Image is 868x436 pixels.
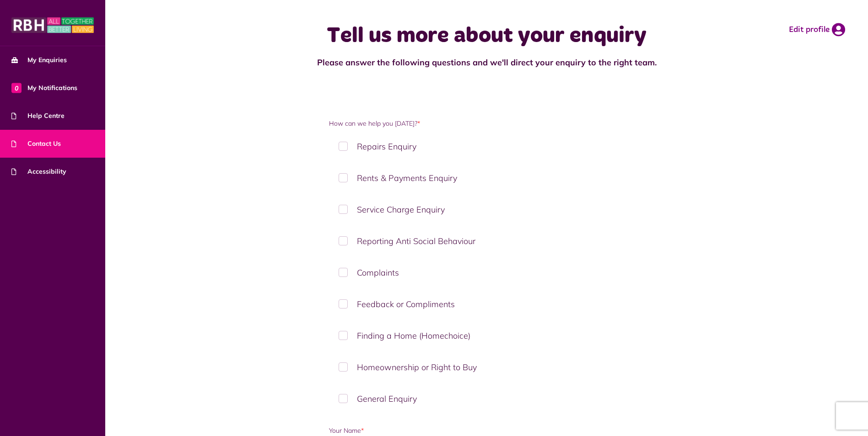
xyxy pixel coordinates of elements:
span: 0 [11,83,22,93]
label: How can we help you [DATE]? [329,119,644,128]
label: Reporting Anti Social Behaviour [329,228,644,255]
span: Contact Us [11,139,61,149]
label: Finding a Home (Homechoice) [329,322,644,349]
strong: . [655,57,657,68]
label: Homeownership or Right to Buy [329,354,644,381]
label: Complaints [329,259,644,286]
strong: Please answer the following questions and we'll direct your enquiry to the right team [317,57,655,68]
h1: Tell us more about your enquiry [305,23,669,49]
label: Your Name [329,426,644,436]
img: MyRBH [11,16,94,34]
label: Repairs Enquiry [329,133,644,160]
label: Service Charge Enquiry [329,196,644,223]
span: My Notifications [11,83,77,93]
label: General Enquiry [329,385,644,412]
span: My Enquiries [11,55,67,65]
label: Rents & Payments Enquiry [329,165,644,191]
span: Accessibility [11,167,66,176]
span: Help Centre [11,111,65,121]
a: Edit profile [789,23,845,37]
label: Feedback or Compliments [329,291,644,318]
